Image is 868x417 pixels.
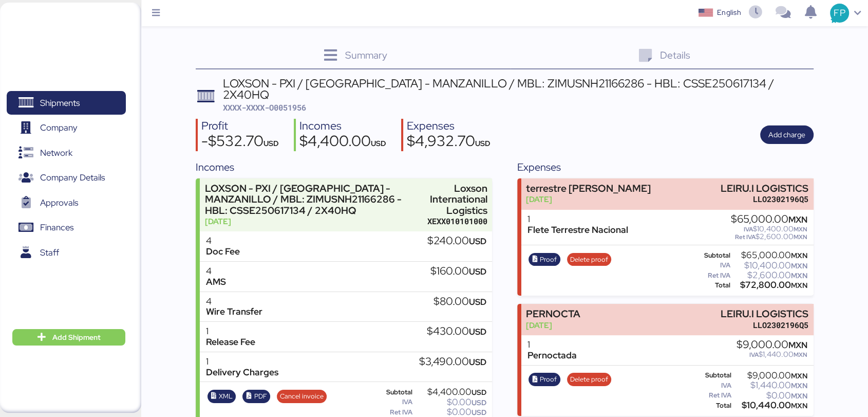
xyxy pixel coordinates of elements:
[206,235,240,246] div: 4
[526,320,580,331] div: [DATE]
[737,339,807,351] div: $9,000.00
[468,326,486,337] span: USD
[696,282,730,289] div: Total
[794,225,807,233] span: MXN
[7,166,126,190] a: Company Details
[371,138,386,148] span: USD
[12,329,125,346] button: Add Shipment
[147,5,165,22] button: Menu
[717,7,741,18] div: English
[731,233,807,241] div: $2,600.00
[540,254,557,265] span: Proof
[280,391,324,402] span: Cancel invoice
[375,398,412,406] div: IVA
[570,374,608,385] span: Delete proof
[40,120,78,135] span: Company
[732,271,807,279] div: $2,600.00
[517,159,814,175] div: Expenses
[788,339,807,351] span: MXN
[526,194,651,205] div: [DATE]
[427,235,486,247] div: $240.00
[834,6,845,20] span: FP
[223,102,306,113] span: XXXX-XXXX-O0051956
[570,254,608,265] span: Delete proof
[206,337,255,348] div: Release Fee
[529,373,560,386] button: Proof
[345,48,387,62] span: Summary
[526,309,580,319] div: PERNOCTA
[468,266,486,277] span: USD
[733,402,807,409] div: $10,440.00
[791,261,807,270] span: MXN
[242,390,270,403] button: PDF
[7,141,126,165] a: Network
[760,125,814,144] button: Add charge
[721,320,808,331] div: LLO2302196Q5
[696,392,731,399] div: Ret IVA
[299,119,386,134] div: Incomes
[696,272,730,279] div: Ret IVA
[375,409,412,416] div: Ret IVA
[201,119,279,134] div: Profit
[794,233,807,241] span: MXN
[299,134,386,151] div: $4,400.00
[733,392,807,400] div: $0.00
[526,183,651,194] div: terrestre [PERSON_NAME]
[7,216,126,240] a: Finances
[40,220,73,235] span: Finances
[744,225,753,233] span: IVA
[696,382,731,389] div: IVA
[567,373,612,386] button: Delete proof
[40,195,78,210] span: Approvals
[430,266,486,277] div: $160.00
[7,116,126,140] a: Company
[732,281,807,289] div: $72,800.00
[414,398,486,406] div: $0.00
[7,241,126,264] a: Staff
[791,391,807,401] span: MXN
[721,183,808,194] div: LEIRU.I LOGISTICS
[254,391,267,402] span: PDF
[196,159,492,175] div: Incomes
[732,262,807,269] div: $10,400.00
[40,245,59,260] span: Staff
[419,356,486,368] div: $3,490.00
[733,382,807,389] div: $1,440.00
[206,367,278,378] div: Delivery Charges
[749,351,759,359] span: IVA
[375,389,412,396] div: Subtotal
[696,402,731,409] div: Total
[7,191,126,214] a: Approvals
[768,129,805,141] span: Add charge
[721,194,808,205] div: LLO2302196Q5
[206,326,255,337] div: 1
[794,351,807,359] span: MXN
[206,266,226,277] div: 4
[426,326,486,337] div: $430.00
[731,225,807,233] div: $10,400.00
[206,277,226,287] div: AMS
[427,183,487,215] div: Loxson International Logistics
[407,119,490,134] div: Expenses
[696,372,731,379] div: Subtotal
[791,251,807,260] span: MXN
[427,216,487,227] div: XEXX010101000
[527,214,628,225] div: 1
[791,281,807,290] span: MXN
[52,331,101,343] span: Add Shipment
[471,398,486,407] span: USD
[206,246,240,257] div: Doc Fee
[732,251,807,259] div: $65,000.00
[433,296,486,307] div: $80.00
[540,374,557,385] span: Proof
[527,225,628,235] div: Flete Terrestre Nacional
[40,146,72,160] span: Network
[468,356,486,368] span: USD
[735,233,756,241] span: Ret IVA
[733,372,807,379] div: $9,000.00
[567,253,612,266] button: Delete proof
[475,138,490,148] span: USD
[263,138,279,148] span: USD
[206,296,262,307] div: 4
[791,381,807,390] span: MXN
